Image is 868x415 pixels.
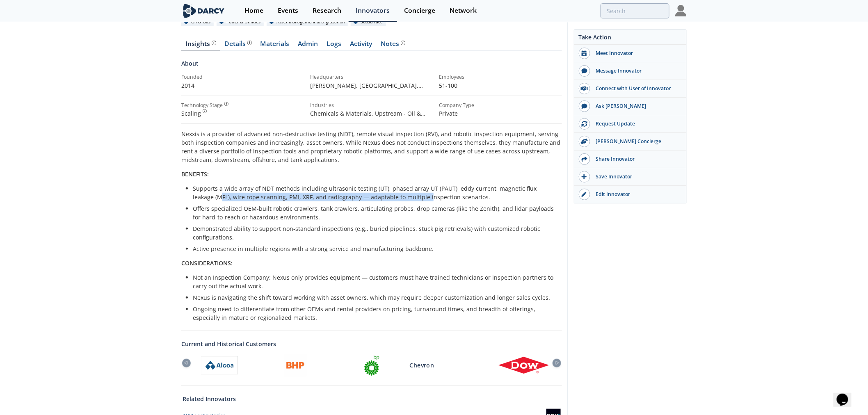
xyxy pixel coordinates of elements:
[401,41,405,45] img: information.svg
[284,354,307,377] img: BHP
[203,109,207,114] img: information.svg
[590,50,682,57] div: Meet Innovator
[244,7,263,14] div: Home
[834,382,860,407] iframe: chat widget
[574,168,686,186] button: Save Innovator
[590,155,682,163] div: Share Innovator
[590,138,682,145] div: [PERSON_NAME] Concierge
[193,244,556,253] li: Active presence in multiple regions with a strong service and manufacturing backbone.
[267,18,348,26] div: Asset Management & Digitization
[313,7,341,14] div: Research
[183,394,236,403] a: Related Innovators
[439,81,562,90] p: 51-100
[590,67,682,75] div: Message Innovator
[193,273,556,290] li: Not an Inspection Company: Nexus only provides equipment — customers must have trained technician...
[193,305,556,322] li: Ongoing need to differentiate from other OEMs and rental providers on pricing, turnaround times, ...
[498,357,549,374] img: Dow Chemical Co.
[601,3,669,18] input: Advanced Search
[450,7,477,14] div: Network
[590,103,682,110] div: Ask [PERSON_NAME]
[675,5,687,16] img: Profile
[186,41,216,47] div: Insights
[181,59,562,73] div: About
[439,102,562,109] div: Company Type
[181,109,304,118] div: Scaling
[181,130,562,164] p: Nexxis is a provider of advanced non-destructive testing (NDT), remote visual inspection (RVI), a...
[322,41,346,50] a: Logs
[193,204,556,221] li: Offers specialized OEM-built robotic crawlers, tank crawlers, articulating probes, drop cameras (...
[574,33,686,45] div: Take Action
[439,73,562,81] div: Employees
[225,41,252,47] div: Details
[310,81,433,90] p: [PERSON_NAME], [GEOGRAPHIC_DATA] , [GEOGRAPHIC_DATA]
[404,7,435,14] div: Concierge
[181,4,226,18] img: logo-wide.svg
[181,18,214,26] div: Oil & Gas
[574,186,686,203] a: Edit Innovator
[590,191,682,198] div: Edit Innovator
[181,41,220,50] a: Insights
[193,293,556,302] li: Nexus is navigating the shift toward working with asset owners, which may require deeper customiz...
[310,73,433,81] div: Headquarters
[193,224,556,242] li: Demonstrated ability to support non-standard inspections (e.g., buried pipelines, stuck pig retri...
[220,41,256,50] a: Details
[410,354,486,377] div: Chevron
[247,41,252,45] img: information.svg
[590,120,682,128] div: Request Update
[181,102,223,109] div: Technology Stage
[181,170,209,178] strong: BENEFITS:
[294,41,322,50] a: Admin
[217,18,264,26] div: Power & Utilities
[351,18,386,26] div: Subsurface
[381,41,405,47] div: Notes
[181,73,304,81] div: Founded
[590,173,682,180] div: Save Innovator
[356,7,390,14] div: Innovators
[310,102,433,109] div: Industries
[439,109,458,117] span: Private
[181,81,304,90] p: 2014
[256,41,294,50] a: Materials
[310,109,426,135] span: Chemicals & Materials, Upstream - Oil & Gas, Midstream - Oil & Gas, Downstream - Oil & Gas, Metal...
[224,102,229,106] img: information.svg
[193,184,556,201] li: Supports a wide array of NDT methods including ultrasonic testing (UT), phased array UT (PAUT), e...
[278,7,298,14] div: Events
[212,41,216,45] img: information.svg
[360,354,383,377] img: BP
[181,259,233,267] strong: CONSIDERATIONS:
[181,340,562,348] a: Current and Historical Customers
[346,41,377,50] a: Activity
[590,85,682,92] div: Connect with User of Innovator
[377,41,409,50] a: Notes
[196,354,243,377] img: Alcoa Corporation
